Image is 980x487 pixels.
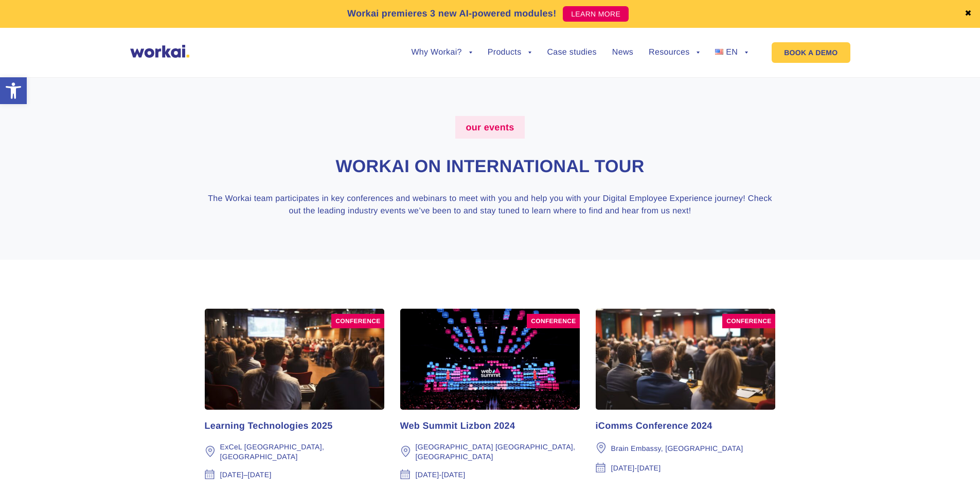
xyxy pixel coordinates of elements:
[411,48,472,57] a: Why Workai?
[563,6,629,22] a: LEARN MORE
[205,469,215,479] img: Date
[527,314,580,328] div: conference
[611,463,661,473] div: [DATE]-[DATE]
[772,42,850,63] a: BOOK A DEMO
[965,10,972,18] a: ✖
[612,48,633,57] a: News
[205,446,216,457] img: Location
[347,7,557,21] p: Workai premieres 3 new AI-powered modules!
[220,442,385,461] div: ExCeL [GEOGRAPHIC_DATA], [GEOGRAPHIC_DATA]
[488,48,532,57] a: Products
[400,469,411,479] img: Date
[205,193,776,217] p: The Workai team participates in key conferences and webinars to meet with you and help you with y...
[726,48,738,57] span: EN
[455,116,524,139] label: our events
[205,420,385,432] div: Learning Technologies 2025
[416,470,466,479] div: [DATE]-[DATE]
[331,314,384,328] div: conference
[722,314,775,328] div: CONFERENCE
[596,420,776,432] div: iComms Conference 2024
[400,446,412,457] img: Location
[596,442,607,454] img: Location
[220,470,272,479] div: [DATE]–[DATE]
[596,462,606,473] img: Date
[649,48,700,57] a: Resources
[547,48,596,57] a: Case studies
[416,442,580,461] div: [GEOGRAPHIC_DATA] [GEOGRAPHIC_DATA], [GEOGRAPHIC_DATA]
[205,155,776,179] h1: workai on international tour
[611,444,743,453] div: Brain Embassy, [GEOGRAPHIC_DATA]
[400,420,580,432] div: Web Summit Lizbon 2024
